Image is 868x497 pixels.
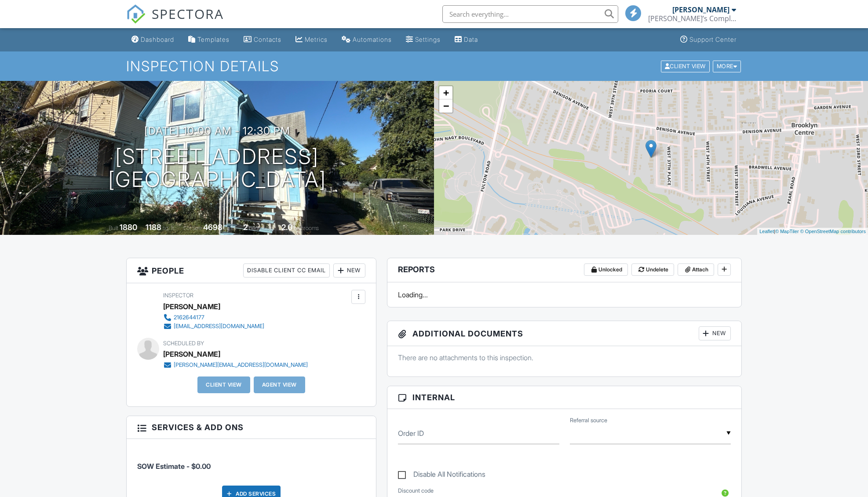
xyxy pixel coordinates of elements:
h3: [DATE] 10:00 am - 12:30 pm [144,125,290,137]
div: Tom’s Complete Construction [648,14,736,23]
span: bathrooms [294,225,319,231]
div: 1188 [146,223,161,232]
div: [PERSON_NAME] [163,300,220,313]
a: Dashboard [128,32,178,48]
label: Disable All Notifications [398,470,485,481]
input: Search everything... [442,5,618,23]
span: bedrooms [249,225,273,231]
a: © MapTiler [775,229,799,234]
div: Data [464,36,478,43]
h3: Additional Documents [387,321,741,346]
label: Referral source [570,417,607,424]
a: Automations (Basic) [338,32,395,48]
div: New [699,326,731,340]
a: [PERSON_NAME][EMAIL_ADDRESS][DOMAIN_NAME] [163,361,308,369]
div: 1880 [120,223,137,232]
div: 2 [243,223,248,232]
h1: Inspection Details [126,58,742,74]
a: Contacts [240,32,285,48]
a: Settings [402,32,444,48]
div: Support Center [689,36,737,43]
div: [PERSON_NAME] [163,347,220,361]
span: Built [109,225,118,231]
a: Metrics [292,32,331,48]
span: Inspector [163,292,193,299]
h3: People [127,258,376,283]
a: Client View [660,62,712,69]
div: [PERSON_NAME] [672,5,729,14]
a: Leaflet [759,229,774,234]
label: Discount code [398,487,434,495]
div: [EMAIL_ADDRESS][DOMAIN_NAME] [174,323,264,330]
div: 4698 [203,223,222,232]
div: [PERSON_NAME][EMAIL_ADDRESS][DOMAIN_NAME] [174,362,308,369]
span: SOW Estimate - $0.00 [137,462,211,471]
h1: [STREET_ADDRESS] [GEOGRAPHIC_DATA] [108,145,326,192]
div: New [333,263,365,278]
a: Data [451,32,481,48]
div: Dashboard [141,36,174,43]
div: Templates [197,36,230,43]
a: 2162644177 [163,313,264,322]
div: Disable Client CC Email [243,263,330,278]
p: There are no attachments to this inspection. [398,353,731,362]
div: Metrics [305,36,328,43]
span: Lot Size [183,225,202,231]
h3: Services & Add ons [127,416,376,439]
span: Scheduled By [163,340,204,347]
div: Settings [415,36,441,43]
div: Contacts [254,36,281,43]
h3: Internal [387,386,741,409]
img: The Best Home Inspection Software - Spectora [126,4,146,24]
a: Templates [185,32,233,48]
div: | [757,228,868,235]
a: SPECTORA [126,12,224,30]
span: sq. ft. [163,225,175,231]
a: © OpenStreetMap contributors [800,229,866,234]
label: Order ID [398,428,424,438]
div: 2.0 [281,223,292,232]
div: Automations [353,36,392,43]
div: Client View [661,60,710,72]
a: Support Center [677,32,740,48]
span: sq.ft. [224,225,235,231]
li: Service: SOW Estimate [137,446,365,478]
span: SPECTORA [152,4,224,23]
div: 2162644177 [174,314,204,321]
a: Zoom out [439,99,452,113]
a: Zoom in [439,86,452,99]
a: [EMAIL_ADDRESS][DOMAIN_NAME] [163,322,264,331]
div: More [713,60,741,72]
